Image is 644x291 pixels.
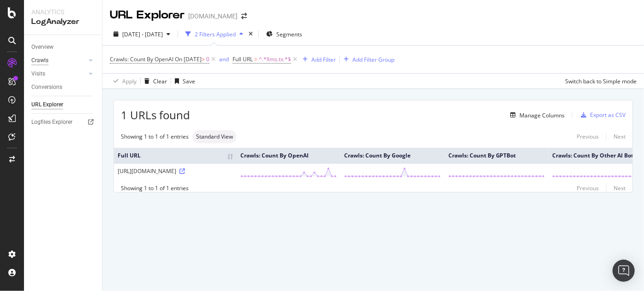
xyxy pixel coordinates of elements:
[206,53,209,66] span: 0
[121,133,189,140] div: Showing 1 to 1 of 1 entries
[219,55,229,63] div: and
[31,100,95,110] a: URL Explorer
[31,117,72,127] div: Logfiles Explorer
[110,55,173,63] span: Crawls: Count By OpenAI
[31,100,63,110] div: URL Explorer
[141,74,167,88] button: Clear
[118,167,233,175] div: [URL][DOMAIN_NAME]
[31,82,62,92] div: Conversions
[311,56,336,64] div: Add Filter
[259,53,291,66] span: ^.*llms.tx.*$
[110,74,137,88] button: Apply
[613,260,635,282] div: Open Intercom Messenger
[31,82,95,92] a: Conversions
[519,111,565,119] div: Manage Columns
[262,27,306,41] button: Segments
[561,74,637,88] button: Switch back to Simple mode
[219,55,229,64] button: and
[233,55,253,63] span: Full URL
[31,7,95,17] div: Analytics
[182,27,247,41] button: 2 Filters Applied
[31,69,86,79] a: Visits
[445,148,549,163] th: Crawls: Count By GPTBot
[192,130,237,143] div: neutral label
[183,77,195,85] div: Save
[171,74,195,88] button: Save
[31,117,95,127] a: Logfiles Explorer
[195,30,236,38] div: 2 Filters Applied
[31,42,54,52] div: Overview
[175,55,202,63] span: On [DATE]
[340,148,444,163] th: Crawls: Count By Google
[31,17,95,27] div: LogAnalyzer
[31,56,86,65] a: Crawls
[237,148,340,163] th: Crawls: Count By OpenAI
[114,148,237,163] th: Full URL: activate to sort column ascending
[276,30,302,38] span: Segments
[110,7,185,23] div: URL Explorer
[247,29,255,39] div: times
[31,56,48,65] div: Crawls
[122,30,163,38] span: [DATE] - [DATE]
[299,54,336,65] button: Add Filter
[122,77,137,85] div: Apply
[565,77,637,85] div: Switch back to Simple mode
[241,13,247,19] div: arrow-right-arrow-left
[202,55,205,63] span: >
[254,55,257,63] span: =
[196,134,233,140] span: Standard View
[121,107,190,123] span: 1 URLs found
[31,42,95,52] a: Overview
[121,184,189,192] div: Showing 1 to 1 of 1 entries
[590,111,626,119] div: Export as CSV
[577,108,626,122] button: Export as CSV
[352,56,394,64] div: Add Filter Group
[110,27,174,41] button: [DATE] - [DATE]
[188,12,238,21] div: [DOMAIN_NAME]
[507,110,565,121] button: Manage Columns
[340,54,394,65] button: Add Filter Group
[31,69,45,79] div: Visits
[153,77,167,85] div: Clear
